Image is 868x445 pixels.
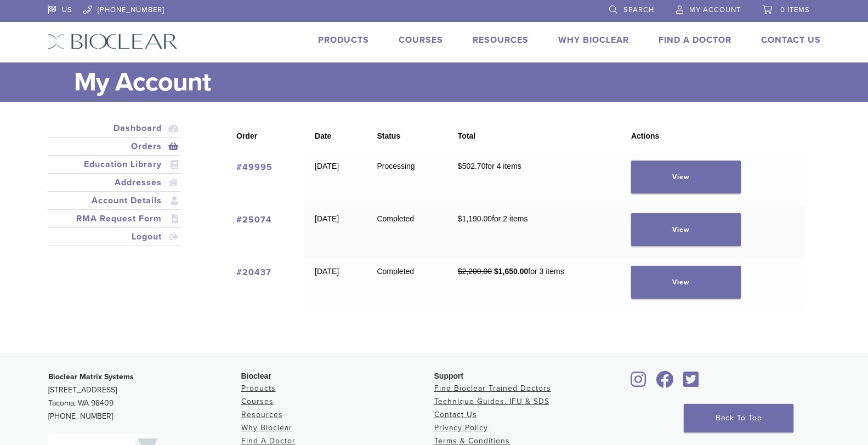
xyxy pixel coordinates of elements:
td: for 2 items [447,206,620,258]
a: View order number 49995 [236,162,273,173]
a: Logout [50,230,179,243]
td: for 4 items [447,153,620,206]
span: $ [458,214,462,223]
time: [DATE] [315,162,339,170]
a: Resources [473,35,529,45]
span: Status [377,132,400,140]
td: for 3 items [447,258,620,311]
a: Bioclear [627,378,650,389]
span: Bioclear [241,372,271,380]
span: My Account [689,5,741,14]
span: $ [458,162,462,170]
a: Privacy Policy [434,423,488,432]
span: Date [315,132,331,140]
td: Processing [366,153,447,206]
span: Total [458,132,475,140]
a: View order number 25074 [236,214,272,225]
a: Products [241,384,276,393]
a: Products [318,35,369,45]
a: Courses [399,35,443,45]
a: Why Bioclear [241,423,292,432]
a: Addresses [50,176,179,189]
time: [DATE] [315,267,339,276]
a: View order 20437 [631,266,741,299]
span: $ [494,267,498,276]
span: Support [434,372,464,380]
a: Resources [241,410,283,419]
span: 1,650.00 [494,267,528,276]
a: View order 49995 [631,161,741,193]
a: Bioclear [653,378,678,389]
a: RMA Request Form [50,212,179,225]
a: Orders [50,140,179,153]
a: Education Library [50,158,179,171]
a: Courses [241,397,274,406]
span: 502.70 [458,162,486,170]
a: View order number 20437 [236,267,271,278]
p: [STREET_ADDRESS] Tacoma, WA 98409 [PHONE_NUMBER] [48,370,241,423]
nav: Account pages [48,119,181,259]
time: [DATE] [315,214,339,223]
img: Bioclear [48,33,178,49]
a: Bioclear [680,378,703,389]
a: Contact Us [434,410,477,419]
td: Completed [366,206,447,258]
span: Search [623,5,654,14]
span: Order [236,132,257,140]
span: Actions [631,132,659,140]
a: Account Details [50,194,179,207]
h1: My Account [74,62,821,102]
span: 0 items [780,5,810,14]
td: Completed [366,258,447,311]
a: Technique Guides, IFU & SDS [434,397,549,406]
a: Find Bioclear Trained Doctors [434,384,551,393]
a: Dashboard [50,122,179,135]
a: Back To Top [684,404,793,432]
del: $2,200.00 [458,267,492,276]
a: Why Bioclear [558,35,629,45]
a: View order 25074 [631,213,741,246]
a: Find A Doctor [659,35,731,45]
strong: Bioclear Matrix Systems [48,372,134,381]
a: Contact Us [761,35,821,45]
span: 1,190.00 [458,214,492,223]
